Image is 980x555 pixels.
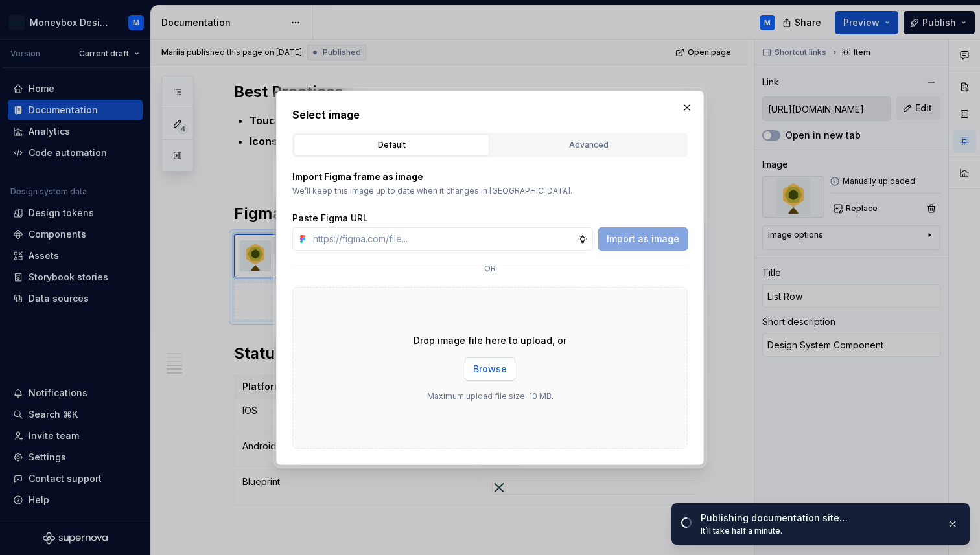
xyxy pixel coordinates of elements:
[308,227,577,251] input: https://figma.com/file...
[292,107,688,122] h2: Select image
[427,391,554,402] p: Maximum upload file size: 10 MB.
[495,139,682,152] div: Advanced
[292,170,688,183] p: Import Figma frame as image
[484,264,496,274] p: or
[701,512,937,525] div: Publishing documentation site…
[465,357,515,381] button: Browse
[414,334,566,347] p: Drop image file here to upload, or
[292,212,368,225] label: Paste Figma URL
[292,186,688,196] p: We’ll keep this image up to date when it changes in [GEOGRAPHIC_DATA].
[701,526,937,536] div: It’ll take half a minute.
[473,363,507,376] span: Browse
[298,139,485,152] div: Default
